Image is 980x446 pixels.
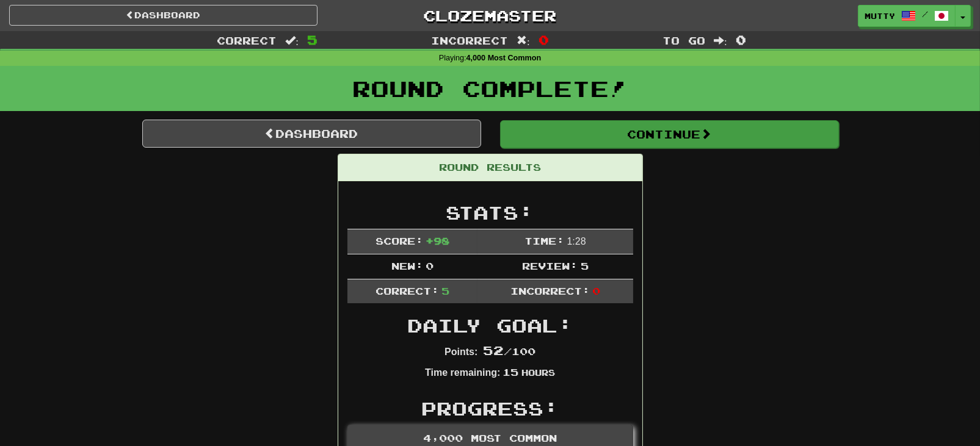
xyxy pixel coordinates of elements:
[714,35,727,46] span: :
[865,10,895,21] span: mutty
[426,260,434,272] span: 0
[522,260,578,272] span: Review:
[142,120,481,148] a: Dashboard
[524,235,564,246] span: Time:
[503,366,518,378] span: 15
[539,32,549,47] span: 0
[592,285,600,297] span: 0
[441,285,449,297] span: 5
[426,235,449,246] span: + 98
[217,34,277,46] span: Correct
[567,236,586,246] span: 1 : 28
[347,398,633,419] h2: Progress:
[307,32,318,47] span: 5
[347,315,633,336] h2: Daily Goal:
[517,35,530,46] span: :
[521,367,555,378] small: Hours
[581,260,589,272] span: 5
[4,76,976,101] h1: Round Complete!
[9,5,318,26] a: Dashboard
[858,5,956,27] a: mutty /
[466,54,541,62] strong: 4,000 Most Common
[285,35,299,46] span: :
[336,5,644,26] a: Clozemaster
[391,260,423,272] span: New:
[483,343,504,358] span: 52
[338,154,642,181] div: Round Results
[662,34,705,46] span: To go
[500,120,839,148] button: Continue
[445,347,477,357] strong: Points:
[347,203,633,223] h2: Stats:
[736,32,746,47] span: 0
[376,235,423,246] span: Score:
[425,367,500,378] strong: Time remaining:
[483,345,535,357] span: / 100
[922,10,928,18] span: /
[510,285,590,297] span: Incorrect:
[376,285,439,297] span: Correct:
[431,34,508,46] span: Incorrect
